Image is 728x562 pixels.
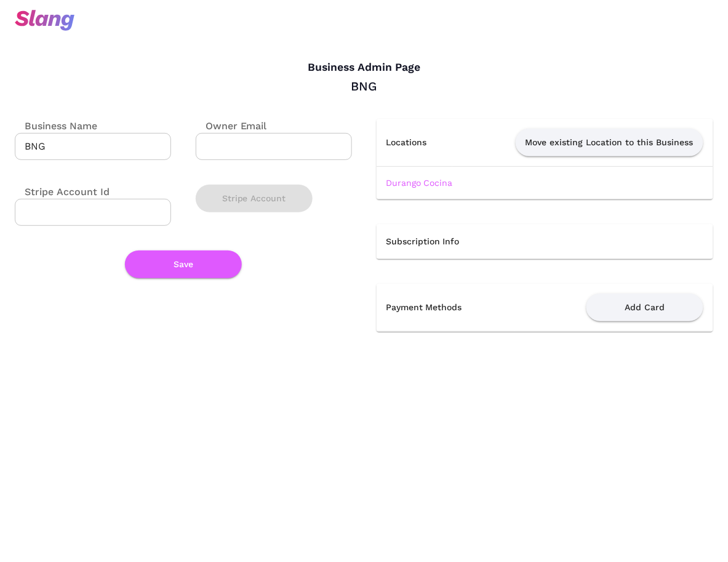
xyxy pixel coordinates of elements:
[196,193,313,202] a: Stripe Account
[516,129,703,156] button: Move existing Location to this Business
[125,251,242,278] button: Save
[196,119,267,133] label: Owner Email
[377,224,714,259] th: Subscription Info
[15,185,110,199] label: Stripe Account Id
[15,61,713,74] h4: Business Admin Page
[15,78,713,94] div: BNG
[377,119,452,167] th: Locations
[586,294,703,321] button: Add Card
[586,302,703,311] a: Add Card
[377,284,515,332] th: Payment Methods
[386,178,453,188] a: Durango Cocina
[15,10,74,31] img: svg+xml;base64,PHN2ZyB3aWR0aD0iOTciIGhlaWdodD0iMzQiIHZpZXdCb3g9IjAgMCA5NyAzNCIgZmlsbD0ibm9uZSIgeG...
[15,119,97,133] label: Business Name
